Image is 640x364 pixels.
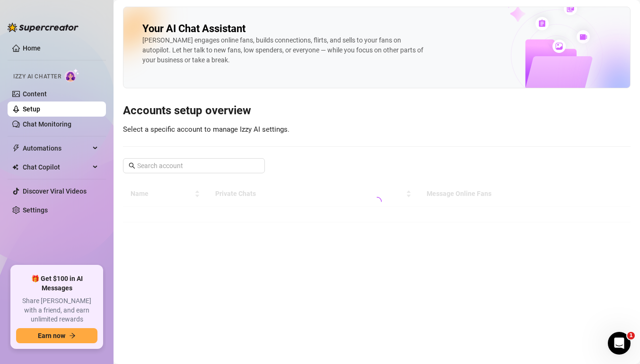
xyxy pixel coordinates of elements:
[23,120,71,128] a: Chat Monitoring
[608,332,631,355] iframe: Intercom live chat
[23,90,47,98] a: Content
[23,44,41,52] a: Home
[16,328,97,343] button: Earn nowarrow-right
[23,141,90,156] span: Automations
[23,105,40,113] a: Setup
[23,160,90,175] span: Chat Copilot
[372,196,382,207] span: loading
[8,23,79,32] img: logo-BBDzfeDw.svg
[23,206,48,214] a: Settings
[12,144,20,152] span: thunderbolt
[142,35,426,65] div: [PERSON_NAME] engages online fans, builds connections, flirts, and sells to your fans on autopilo...
[16,274,97,293] span: 🎁 Get $100 in AI Messages
[69,332,76,339] span: arrow-right
[65,68,79,82] img: AI Chatter
[142,22,245,35] h2: Your AI Chat Assistant
[129,162,135,169] span: search
[627,332,635,339] span: 1
[123,103,631,119] h3: Accounts setup overview
[23,187,87,195] a: Discover Viral Videos
[123,125,289,134] span: Select a specific account to manage Izzy AI settings.
[12,164,18,170] img: Chat Copilot
[38,332,65,339] span: Earn now
[13,72,61,81] span: Izzy AI Chatter
[16,296,97,324] span: Share [PERSON_NAME] with a friend, and earn unlimited rewards
[137,161,252,171] input: Search account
